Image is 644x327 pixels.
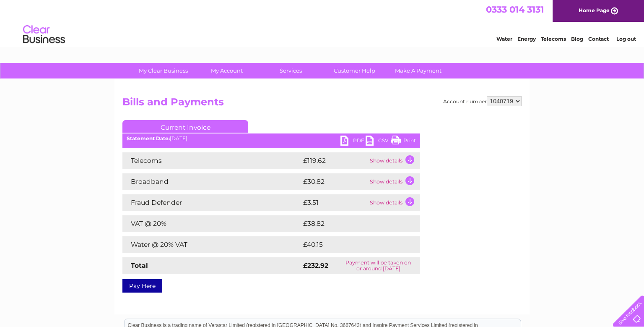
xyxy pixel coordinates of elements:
[122,173,301,190] td: Broadband
[340,136,366,148] a: PDF
[368,173,420,190] td: Show details
[368,152,420,169] td: Show details
[571,36,583,42] a: Blog
[122,279,162,293] a: Pay Here
[122,136,420,141] div: [DATE]
[122,194,301,211] td: Fraud Defender
[336,257,420,274] td: Payment will be taken on or around [DATE]
[616,36,636,42] a: Log out
[122,120,248,133] a: Current Invoice
[122,236,301,253] td: Water @ 20% VAT
[303,262,328,269] strong: £232.92
[486,4,544,15] a: 0333 014 3131
[301,236,402,253] td: £40.15
[122,96,522,112] h2: Bills and Payments
[192,63,262,78] a: My Account
[588,36,609,42] a: Contact
[384,63,453,78] a: Make A Payment
[366,136,391,148] a: CSV
[443,96,522,106] div: Account number
[320,63,389,78] a: Customer Help
[517,36,536,42] a: Energy
[301,215,403,232] td: £38.82
[496,36,512,42] a: Water
[368,194,420,211] td: Show details
[541,36,566,42] a: Telecoms
[129,63,198,78] a: My Clear Business
[131,262,148,269] strong: Total
[301,194,368,211] td: £3.51
[122,215,301,232] td: VAT @ 20%
[125,5,521,41] div: Clear Business is a trading name of Verastar Limited (registered in [GEOGRAPHIC_DATA] No. 3667643...
[122,152,301,169] td: Telecoms
[391,136,416,148] a: Print
[127,135,170,141] b: Statement Date:
[23,22,65,47] img: logo.png
[301,152,368,169] td: £119.62
[301,173,368,190] td: £30.82
[256,63,325,78] a: Services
